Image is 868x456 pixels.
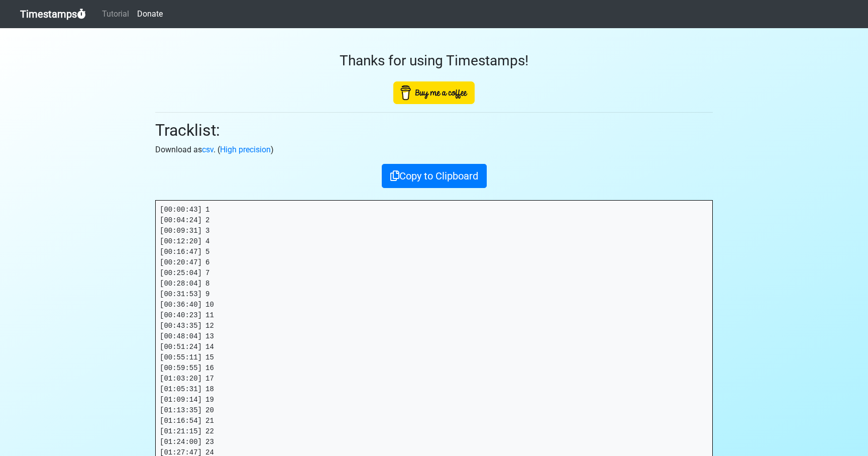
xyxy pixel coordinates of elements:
p: Download as . ( ) [155,144,713,156]
a: Timestamps [20,4,86,24]
a: Donate [133,4,167,24]
img: Buy Me A Coffee [393,81,475,104]
a: Tutorial [98,4,133,24]
h3: Thanks for using Timestamps! [155,52,713,69]
button: Copy to Clipboard [382,164,487,188]
a: High precision [220,145,271,154]
a: csv [202,145,213,154]
h2: Tracklist: [155,121,713,140]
